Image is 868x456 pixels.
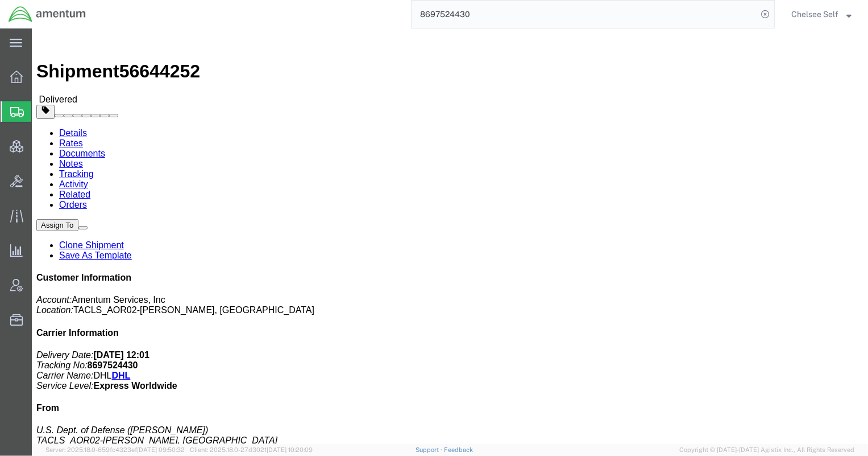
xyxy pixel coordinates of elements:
[679,445,854,455] span: Copyright © [DATE]-[DATE] Agistix Inc., All Rights Reserved
[8,6,86,23] img: logo
[416,446,444,453] a: Support
[32,28,868,444] iframe: FS Legacy Container
[412,1,757,28] input: Search for shipment number, reference number
[267,446,313,453] span: [DATE] 10:20:09
[791,8,838,20] span: Chelsee Self
[190,446,313,453] span: Client: 2025.18.0-27d3021
[45,446,185,453] span: Server: 2025.18.0-659fc4323ef
[137,446,185,453] span: [DATE] 09:50:32
[444,446,473,453] a: Feedback
[791,7,852,21] button: Chelsee Self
